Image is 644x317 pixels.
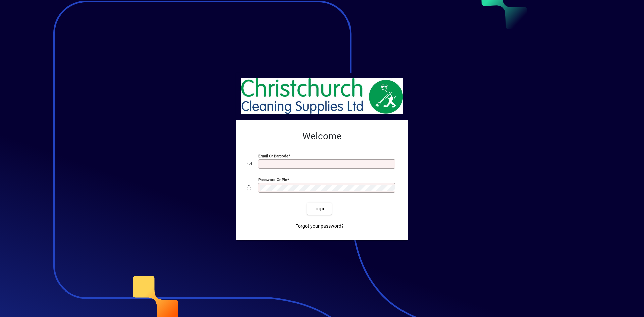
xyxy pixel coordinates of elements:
[258,154,288,158] mat-label: Email or Barcode
[258,177,287,182] mat-label: Password or Pin
[295,223,344,230] span: Forgot your password?
[307,203,331,215] button: Login
[292,220,346,232] a: Forgot your password?
[247,130,397,142] h2: Welcome
[312,205,326,212] span: Login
